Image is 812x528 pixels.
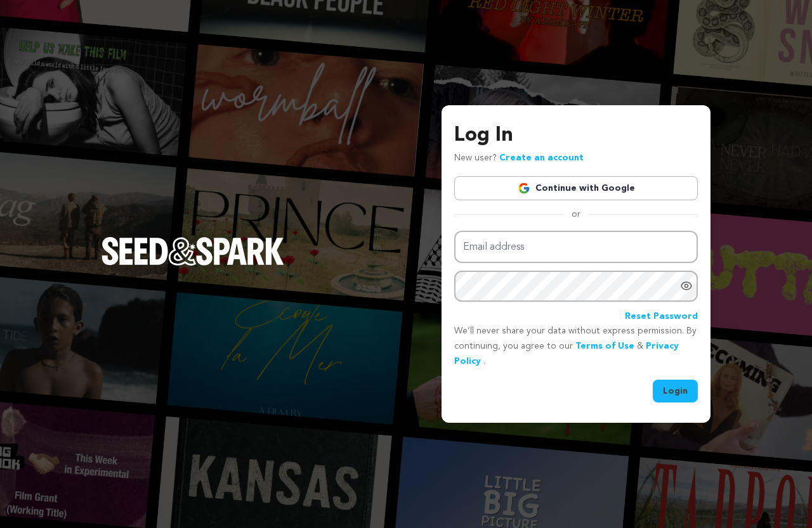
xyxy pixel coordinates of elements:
a: Show password as plain text. Warning: this will display your password on the screen. [680,280,693,292]
a: Reset Password [625,309,698,325]
img: Google logo [518,182,530,195]
a: Privacy Policy [454,342,679,366]
p: We’ll never share your data without express permission. By continuing, you agree to our & . [454,324,698,369]
a: Terms of Use [575,342,634,351]
h3: Log In [454,120,698,151]
input: Email address [454,231,698,263]
button: Login [653,380,698,402]
a: Create an account [499,153,584,162]
p: New user? [454,151,584,166]
a: Seed&Spark Homepage [101,237,284,290]
a: Continue with Google [454,176,698,200]
img: Seed&Spark Logo [101,237,284,265]
span: or [564,208,588,221]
